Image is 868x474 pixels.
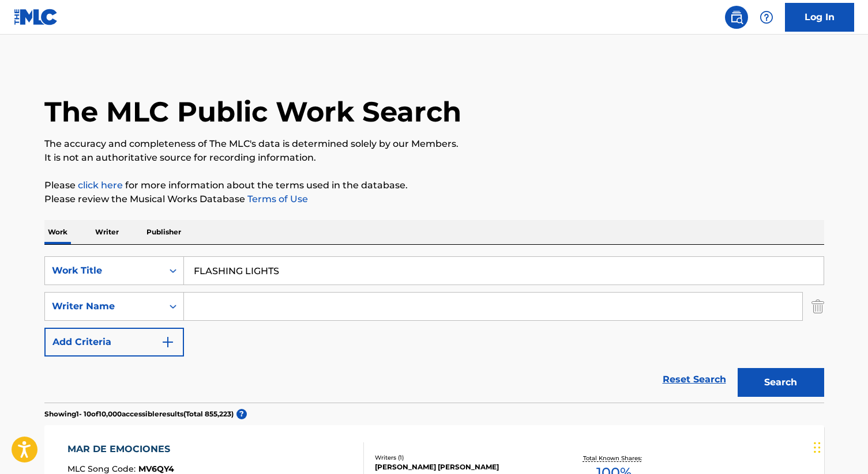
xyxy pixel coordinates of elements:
[44,328,184,357] button: Add Criteria
[52,264,156,278] div: Work Title
[44,220,71,244] p: Work
[44,94,461,129] h1: The MLC Public Work Search
[92,220,122,244] p: Writer
[67,464,138,474] span: MLC Song Code :
[52,299,156,313] div: Writer Name
[245,194,308,204] a: Terms of Use
[375,462,549,472] div: [PERSON_NAME] [PERSON_NAME]
[583,454,645,462] p: Total Known Shares:
[725,6,748,29] a: Public Search
[138,464,174,474] span: MV6QY4
[143,220,185,244] p: Publisher
[78,180,123,191] a: click here
[44,409,234,419] p: Showing 1 - 10 of 10,000 accessible results (Total 855,223 )
[811,292,824,321] img: Delete Criterion
[44,256,824,403] form: Search Form
[755,6,778,29] div: Help
[44,179,824,192] p: Please for more information about the terms used in the database.
[738,368,824,397] button: Search
[67,442,176,456] div: MAR DE EMOCIONES
[375,453,549,462] div: Writers ( 1 )
[236,409,247,419] span: ?
[657,367,732,392] a: Reset Search
[785,3,854,32] a: Log In
[44,192,824,206] p: Please review the Musical Works Database
[814,430,821,465] div: Drag
[810,419,868,474] iframe: Chat Widget
[760,10,773,24] img: help
[14,9,58,25] img: MLC Logo
[44,151,824,165] p: It is not an authoritative source for recording information.
[730,10,743,24] img: search
[161,335,175,349] img: 9d2ae6d4665cec9f34b9.svg
[44,137,824,151] p: The accuracy and completeness of The MLC's data is determined solely by our Members.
